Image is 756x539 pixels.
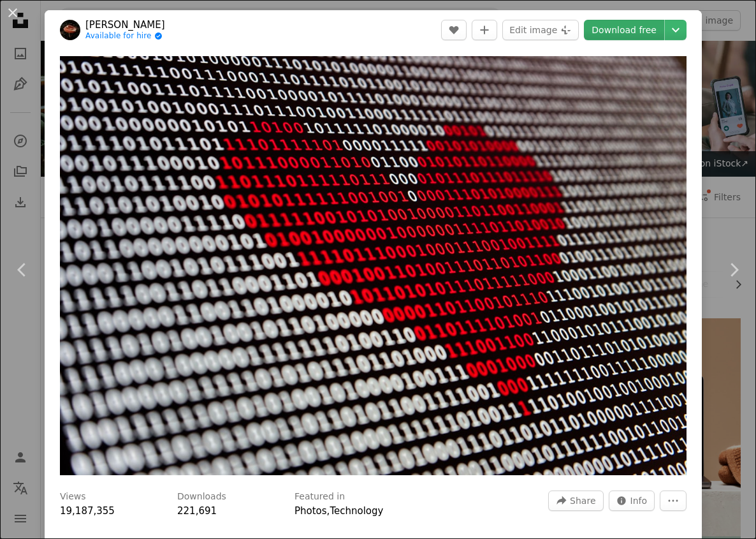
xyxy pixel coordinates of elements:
span: Info [630,491,648,510]
a: Available for hire [85,31,165,41]
img: Go to Alexander Sinn's profile [60,20,80,40]
button: Like [441,20,467,40]
button: More Actions [660,491,687,511]
span: , [327,505,330,517]
span: 19,187,355 [60,505,115,517]
a: Technology [330,505,383,517]
span: Share [570,491,595,510]
button: Stats about this image [609,491,655,511]
a: Next [711,209,756,331]
button: Edit image [502,20,579,40]
a: [PERSON_NAME] [85,18,165,31]
button: Choose download size [665,20,687,40]
h3: Featured in [294,491,345,503]
h3: Downloads [177,491,226,503]
span: 221,691 [177,505,217,517]
h3: Views [60,491,86,503]
a: Download free [584,20,664,40]
img: a heart is shown on a computer screen [60,56,687,475]
button: Zoom in on this image [60,56,687,475]
button: Share this image [548,491,603,511]
button: Add to Collection [472,20,497,40]
a: Photos [294,505,327,517]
